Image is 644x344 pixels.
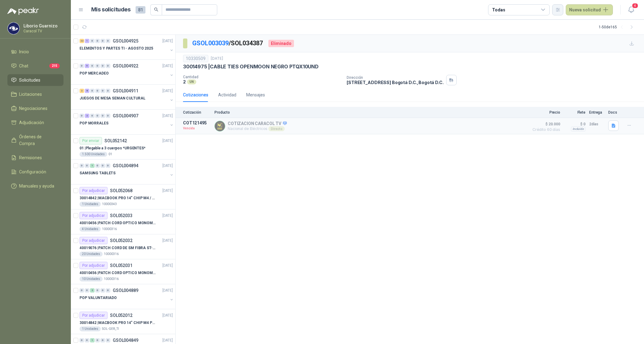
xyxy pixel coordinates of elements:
a: 0 0 1 0 0 0 GSOL004894[DATE] SAMSUNG TABLETS [79,162,174,182]
div: Por adjudicar [79,187,108,194]
p: Docs [608,110,621,115]
p: GSOL004894 [113,164,138,168]
span: 215 [49,63,60,68]
p: [DATE] [162,113,173,119]
span: Licitaciones [19,91,42,98]
p: POP MERCADEO [79,71,109,76]
p: [DATE] [162,138,173,144]
div: 0 [79,114,84,118]
p: POP VALUNTARIADO [79,295,117,301]
a: Manuales y ayuda [7,180,63,192]
p: SAMSUNG TABLETS [79,170,116,176]
div: 0 [95,114,100,118]
p: [DATE] [162,238,173,244]
a: 0 0 2 0 0 0 GSOL004889[DATE] POP VALUNTARIADO [79,287,174,306]
span: Adjudicación [19,119,44,126]
p: 30014842 | MACBOOK PRO 14" CHIP M4 / SSD 1TB - 24 GB RAM [79,195,156,201]
p: Nacional de Eléctricos [228,126,287,131]
div: 0 [79,338,84,342]
div: 1 [85,39,89,43]
a: Por adjudicarSOL052068[DATE] 30014842 |MACBOOK PRO 14" CHIP M4 / SSD 1TB - 24 GB RAM1 Unidades100... [71,184,175,209]
a: Por enviarSOL052142[DATE] 01 |Plegable a 3 cuerpos *URGENTES*1.500 Unidades01 [71,135,175,160]
div: 5 [85,64,89,68]
p: 10000316 [102,227,117,232]
span: Órdenes de Compra [19,133,58,147]
div: 1 - 50 de 165 [599,22,637,32]
p: Caracol TV [23,29,62,33]
p: ELEMENTOS Y PARTES TI - AGOSTO 2025 [79,46,153,51]
p: 01 | Plegable a 3 cuerpos *URGENTES* [79,145,145,151]
p: Producto [214,110,526,115]
div: 0 [106,338,110,342]
div: 0 [95,164,100,168]
a: Inicio [7,46,63,58]
div: 0 [90,39,95,43]
button: Nueva solicitud [566,4,613,15]
p: SOL052142 [104,139,127,143]
button: 4 [626,4,637,15]
p: 01 [108,152,112,157]
p: [DATE] [162,188,173,194]
p: SOL052032 [110,238,132,243]
div: Todas [492,6,505,13]
div: Por adjudicar [79,212,108,219]
img: Company Logo [215,121,225,131]
p: 40010456 | PATCH CORD OPTICO MONOMODO 50 MTS [79,270,156,276]
div: Mensajes [246,91,265,98]
div: 0 [106,114,110,118]
p: POP MORRALES [79,120,108,126]
div: Eliminado [268,40,294,47]
a: Adjudicación [7,117,63,128]
a: Por adjudicarSOL052033[DATE] 40010456 |PATCH CORD OPTICO MONOMODO 100MTS4 Unidades10000316 [71,209,175,234]
div: 2 [85,114,89,118]
a: Chat215 [7,60,63,72]
a: Por adjudicarSOL052031[DATE] 40010456 |PATCH CORD OPTICO MONOMODO 50 MTS10 Unidades10000316 [71,259,175,284]
div: 20 Unidades [79,252,103,257]
a: Licitaciones [7,88,63,100]
div: 0 [95,39,100,43]
p: Cotización [183,110,211,115]
div: 2 [90,288,95,293]
div: 0 [79,288,84,293]
div: 0 [106,39,110,43]
h1: Mis solicitudes [91,5,131,14]
div: 1 [90,164,95,168]
p: [DATE] [162,88,173,94]
div: Incluido [571,127,585,132]
span: 81 [136,6,145,14]
span: Inicio [19,48,29,55]
p: SOL052031 [110,263,132,268]
div: 1 Unidades [79,202,101,207]
span: Crédito 60 días [529,128,560,132]
p: 30014842 | MACBOOK PRO 14" CHIP M4 PRO 16 GB RAM 1TB [79,320,156,326]
span: Manuales y ayuda [19,183,54,189]
p: GSOL004925 [113,39,138,43]
div: 0 [100,114,105,118]
a: Configuración [7,166,63,178]
div: Por adjudicar [79,312,108,319]
div: 10 Unidades [79,277,103,281]
div: 4 Unidades [79,227,101,232]
div: 0 [106,164,110,168]
p: COT121495 [183,120,211,125]
p: Entrega [589,110,605,115]
a: Remisiones [7,152,63,164]
div: 0 [100,89,105,93]
div: Por adjudicar [79,262,108,269]
div: 0 [95,288,100,293]
p: GSOL004911 [113,89,138,93]
img: Company Logo [8,22,19,34]
p: [DATE] [162,38,173,44]
div: 1.500 Unidades [79,152,107,157]
p: Flete [564,110,585,115]
img: Logo peakr [7,7,39,15]
div: 0 [100,288,105,293]
div: 0 [106,64,110,68]
p: SOL052012 [110,313,132,318]
div: Actividad [218,91,236,98]
span: Remisiones [19,154,42,161]
p: SOL052033 [110,213,132,218]
div: Cotizaciones [183,91,208,98]
a: Negociaciones [7,103,63,114]
a: 22 1 0 0 0 0 GSOL004925[DATE] ELEMENTOS Y PARTES TI - AGOSTO 2025 [79,37,174,57]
